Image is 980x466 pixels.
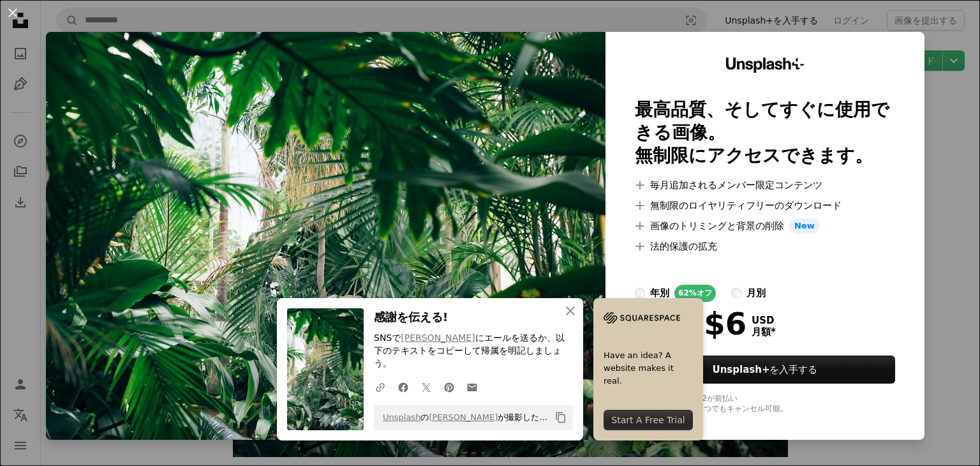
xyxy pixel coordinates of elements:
span: New [789,218,820,234]
a: [PERSON_NAME] [429,412,498,422]
li: 画像のトリミングと背景の削除 [635,218,895,234]
span: の が撮影した写真 [376,407,550,428]
li: 毎月追加されるメンバー限定コンテンツ [635,177,895,193]
p: SNSで にエールを送るか、以下のテキストをコピーして帰属を明記しましょう。 [374,332,573,370]
button: クリップボードにコピーする [550,407,572,428]
li: 無制限のロイヤリティフリーのダウンロード [635,198,895,213]
h2: 最高品質、そしてすぐに使用できる画像。 無制限にアクセスできます。 [635,98,895,167]
li: 法的保護の拡充 [635,239,895,254]
a: Have an idea? A website makes it real.Start A Free Trial [593,298,703,440]
a: Eメールでシェアする [461,374,484,400]
a: Twitterでシェアする [415,374,438,400]
button: Unsplash+を入手する [635,356,895,384]
h3: 感謝を伝える! [374,308,573,327]
div: 年別 [650,285,669,301]
span: USD [752,315,776,326]
div: *年払いの場合、 $72 が前払い 税別。自動更新。いつでもキャンセル可能。 [635,394,895,414]
input: 月別 [731,288,741,298]
strong: Unsplash+ [713,364,770,375]
div: 月別 [746,285,766,301]
a: Facebookでシェアする [392,374,415,400]
img: file-1705255347840-230a6ab5bca9image [604,308,680,327]
div: 62% オフ [674,285,716,302]
input: 年別62%オフ [635,288,645,298]
a: Pinterestでシェアする [438,374,461,400]
span: Have an idea? A website makes it real. [604,349,693,387]
div: Start A Free Trial [604,410,693,430]
a: Unsplash [383,412,420,422]
a: [PERSON_NAME] [401,333,475,343]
